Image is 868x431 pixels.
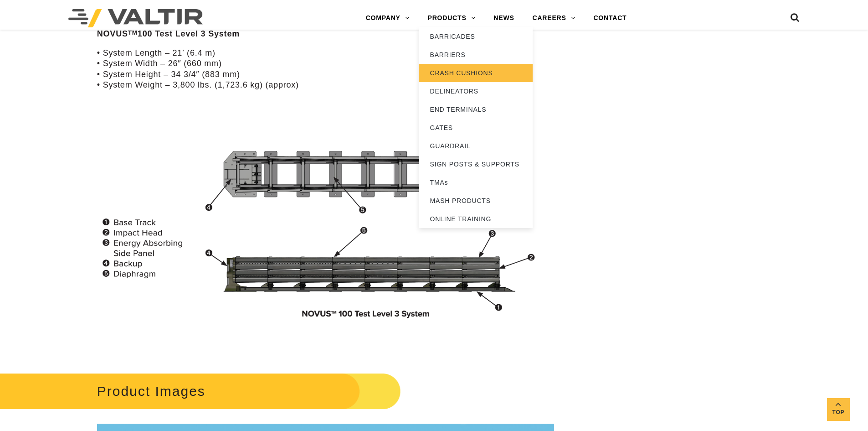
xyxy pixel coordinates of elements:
[419,119,533,137] a: GATES
[419,137,533,155] a: GUARDRAIL
[484,9,523,27] a: NEWS
[419,46,533,64] a: BARRIERS
[97,29,240,38] strong: NOVUS 100 Test Level 3 System
[419,210,533,228] a: ONLINE TRAINING
[827,407,850,418] span: Top
[524,9,585,27] a: CAREERS
[68,9,203,27] img: Valtir
[357,9,419,27] a: COMPANY
[419,173,533,192] a: TMAs
[419,27,533,46] a: BARRICADES
[419,100,533,119] a: END TERMINALS
[419,82,533,100] a: DELINEATORS
[419,9,485,27] a: PRODUCTS
[97,48,554,91] p: • System Length – 21′ (6.4 m) • System Width – 26″ (660 mm) • System Height – 34 3/4″ (883 mm) • ...
[419,155,533,173] a: SIGN POSTS & SUPPORTS
[584,9,636,27] a: CONTACT
[128,29,138,36] sup: TM
[419,64,533,82] a: CRASH CUSHIONS
[827,398,850,421] a: Top
[419,192,533,210] a: MASH PRODUCTS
